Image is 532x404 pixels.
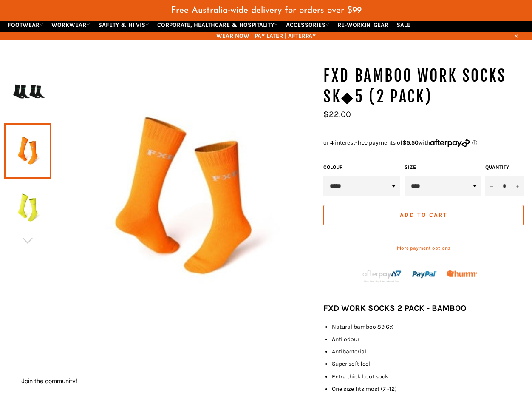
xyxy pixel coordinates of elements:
[485,164,524,171] label: Quantity
[51,65,315,330] img: FXD BAMBOO WORK SOCKS SK◆5 (2 Pack) - Workin' Gear
[4,32,528,40] span: WEAR NOW | PAY LATER | AFTERPAY
[95,17,153,32] a: SAFETY & HI VIS
[393,17,414,32] a: SALE
[485,176,498,196] button: Reduce item quantity by one
[8,185,47,231] img: FXD BAMBOO WORK SOCKS SK◆5 (2 Pack) - Workin' Gear
[4,17,47,32] a: FOOTWEAR
[405,164,481,171] label: Size
[323,109,351,119] span: $22.00
[48,17,93,32] a: WORKWEAR
[332,360,528,368] li: Super soft feel
[323,245,524,252] a: More payment options
[332,347,528,356] li: Antibacterial
[154,17,281,32] a: CORPORATE, HEALTHCARE & HOSPITALITY
[511,176,524,196] button: Increase item quantity by one
[362,269,402,283] img: Afterpay-Logo-on-dark-bg_large.png
[412,262,437,287] img: paypal.png
[323,303,466,313] strong: FXD WORK SOCKS 2 PACK - BAMBOO
[171,6,362,15] span: Free Australia-wide delivery for orders over $99
[323,65,528,108] h1: FXD BAMBOO WORK SOCKS SK◆5 (2 Pack)
[323,205,524,225] button: Add to Cart
[447,270,477,276] img: Humm_core_logo_RGB-01_300x60px_small_195d8312-4386-4de7-b182-0ef9b6303a37.png
[283,17,333,32] a: ACCESSORIES
[21,377,77,384] button: Join the community!
[332,373,528,381] li: Extra thick boot sock
[323,164,400,171] label: Colour
[400,211,447,219] span: Add to Cart
[8,71,47,117] img: FXD BAMBOO WORK SOCKS SK◆5 (2 Pack) - Workin' Gear
[334,17,392,32] a: RE-WORKIN' GEAR
[332,335,528,343] li: Anti odour
[332,385,397,393] span: One size fits most (7 -12)
[332,323,528,331] li: Natural bamboo 89.6%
